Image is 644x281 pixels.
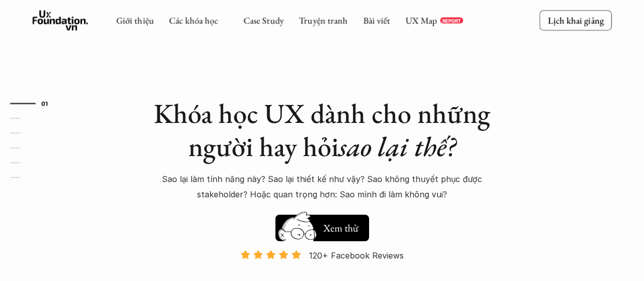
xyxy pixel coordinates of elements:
a: 01 [10,97,59,110]
h5: Xem thử [323,221,358,235]
em: sao lại thế? [339,129,456,164]
a: Các khóa học [169,14,218,26]
strong: 01 [41,100,48,107]
p: REPORT [442,17,461,23]
a: Case Study [243,14,284,26]
p: Sao lại làm tính năng này? Sao lại thiết kế như vậy? Sao không thuyết phục được stakeholder? Hoặc... [149,171,495,202]
a: UX Map [405,14,437,26]
h1: Khóa học UX dành cho những người hay hỏi [144,97,500,163]
a: Giới thiệu [116,14,154,26]
a: REPORT [440,17,463,23]
p: 120+ Facebook Reviews [309,248,404,263]
a: Lịch khai giảng [540,10,612,30]
a: Truyện tranh [299,14,348,26]
p: Lịch khai giảng [548,14,604,26]
a: Bài viết [363,14,390,26]
a: Xem thử [275,210,369,241]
